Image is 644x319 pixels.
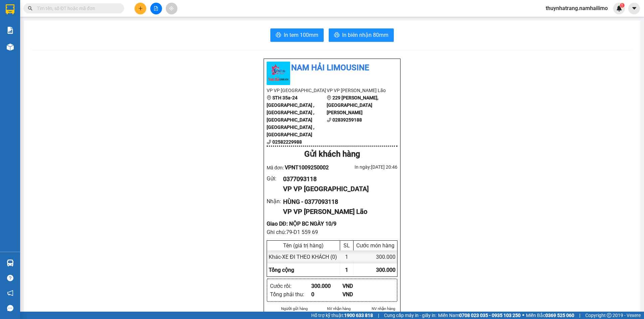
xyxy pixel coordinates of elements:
button: caret-down [628,3,640,14]
span: environment [327,95,331,100]
span: In tem 100mm [284,31,318,39]
span: Khác - XE ĐI THEO KHÁCH (0) [269,254,337,260]
span: printer [276,32,281,38]
div: HÙNG - 0377093118 [283,197,392,207]
b: STH 35a-24 [GEOGRAPHIC_DATA] , [GEOGRAPHIC_DATA] , [GEOGRAPHIC_DATA] [GEOGRAPHIC_DATA] , [GEOGRAP... [267,95,314,137]
span: 300.000 [376,267,395,273]
span: Cung cấp máy in - giấy in: [384,312,436,319]
span: | [579,312,580,319]
strong: 1900 633 818 [344,313,373,318]
li: NV nhận hàng [325,306,353,312]
div: 1 [340,250,354,263]
div: VND [342,290,374,299]
span: environment [267,95,271,100]
div: Giao DĐ: NỘP BC NGÀY 10/9 [267,220,397,228]
sup: 1 [620,3,625,8]
div: Cước món hàng [355,242,395,249]
div: VP VP [PERSON_NAME] Lão [283,207,392,217]
img: icon-new-feature [616,5,622,11]
span: VPNT1009250002 [285,164,329,171]
button: aim [166,3,177,14]
span: file-add [154,6,158,11]
span: | [378,312,379,319]
li: NV nhận hàng [369,306,397,312]
div: 300.000 [311,282,342,290]
li: Người gửi hàng xác nhận [280,306,309,318]
img: solution-icon [7,27,14,34]
span: 1 [621,3,623,8]
div: VND [342,282,374,290]
div: Mã đơn: [267,163,332,172]
li: Nam Hải Limousine [267,62,397,74]
button: file-add [150,3,162,14]
span: Miền Bắc [526,312,574,319]
span: Hỗ trợ kỹ thuật: [311,312,373,319]
span: thuynhatrang.namhailimo [540,4,613,12]
div: Cước rồi : [270,282,311,290]
div: Gửi khách hàng [267,148,397,161]
button: printerIn biên nhận 80mm [329,28,394,42]
div: Tên (giá trị hàng) [269,242,338,249]
span: Tổng cộng [269,267,294,273]
span: search [28,6,33,11]
span: ⚪️ [522,314,524,317]
span: notification [7,290,13,296]
b: 02839259188 [332,117,362,123]
img: warehouse-icon [7,44,14,51]
div: VP VP [GEOGRAPHIC_DATA] [283,184,392,194]
div: Ghi chú: 79-D1 559 69 [267,228,397,236]
span: message [7,305,13,311]
div: 0377093118 [283,174,392,184]
span: In biên nhận 80mm [342,31,388,39]
span: plus [138,6,143,11]
span: printer [334,32,339,38]
span: question-circle [7,275,13,281]
button: printerIn tem 100mm [270,28,324,42]
span: phone [327,117,331,122]
span: caret-down [631,5,637,11]
div: SL [342,242,352,249]
b: 02582229988 [272,139,302,145]
span: 1 [345,267,348,273]
strong: 0708 023 035 - 0935 103 250 [459,313,521,318]
input: Tìm tên, số ĐT hoặc mã đơn [37,5,116,12]
span: aim [169,6,174,11]
span: copyright [607,313,611,318]
div: Tổng phải thu : [270,290,311,299]
img: warehouse-icon [7,259,14,266]
li: VP VP [PERSON_NAME] Lão [327,87,387,94]
div: In ngày: [DATE] 20:46 [332,163,397,171]
div: 300.000 [354,250,397,263]
span: Miền Nam [438,312,521,319]
button: plus [135,3,146,14]
li: VP VP [GEOGRAPHIC_DATA] [267,87,327,94]
span: phone [267,140,271,144]
strong: 0369 525 060 [545,313,574,318]
div: Gửi : [267,174,283,183]
div: Nhận : [267,197,283,206]
div: 0 [311,290,342,299]
b: 229 [PERSON_NAME], [GEOGRAPHIC_DATA][PERSON_NAME] [327,95,378,115]
img: logo-vxr [6,4,14,14]
img: logo.jpg [267,62,290,85]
